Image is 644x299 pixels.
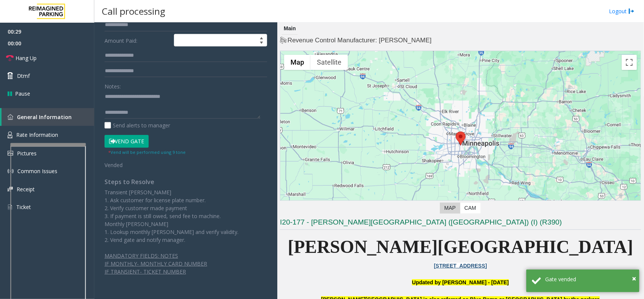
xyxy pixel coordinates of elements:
[15,54,37,62] span: Hang Up
[105,161,123,169] span: Vended
[105,178,267,186] h4: Steps to Resolve
[288,237,633,257] span: [PERSON_NAME][GEOGRAPHIC_DATA]
[105,268,186,275] span: IF TRANSIENT- TICKET NUMBER
[284,55,310,70] button: Show street map
[256,34,267,40] span: Increase value
[105,188,267,244] p: Transient [PERSON_NAME] 1. Ask customer for license plate number. 2. Verify customer made payment...
[105,80,121,90] label: Notes:
[632,273,636,284] button: Close
[103,34,172,47] label: Amount Paid:
[609,7,635,15] a: Logout
[8,204,12,211] img: 'icon'
[434,263,487,269] a: [STREET_ADDRESS]
[17,72,30,80] span: Dtmf
[412,279,509,285] font: Updated by [PERSON_NAME] - [DATE]
[440,203,460,214] label: Map
[622,55,637,70] button: Toggle fullscreen view
[105,260,207,267] span: IF MONTHLY- MONTHLY CARD NUMBER
[545,275,634,283] div: Gate vended
[108,149,186,155] small: Vend will be performed using 9 tone
[456,132,466,146] div: 800 East 28th Street, Minneapolis, MN
[280,36,641,45] h4: Revenue Control Manufacturer: [PERSON_NAME]
[256,40,267,46] span: Decrease value
[310,55,348,70] button: Show satellite imagery
[460,203,481,214] label: CAM
[16,131,58,138] span: Rate Information
[282,23,298,35] div: Main
[17,113,72,121] span: General Information
[2,108,94,126] a: General Information
[8,168,14,174] img: 'icon'
[8,132,12,138] img: 'icon'
[105,252,178,259] span: MANDATORY FIELDS: NOTES
[8,114,13,120] img: 'icon'
[629,7,635,15] img: logout
[8,187,13,192] img: 'icon'
[98,2,169,20] h3: Call processing
[105,121,170,129] label: Send alerts to manager
[15,90,30,98] span: Pause
[280,217,641,230] h3: I20-177 - [PERSON_NAME][GEOGRAPHIC_DATA] ([GEOGRAPHIC_DATA]) (I) (R390)
[105,135,149,148] button: Vend Gate
[632,273,636,284] span: ×
[8,151,13,156] img: 'icon'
